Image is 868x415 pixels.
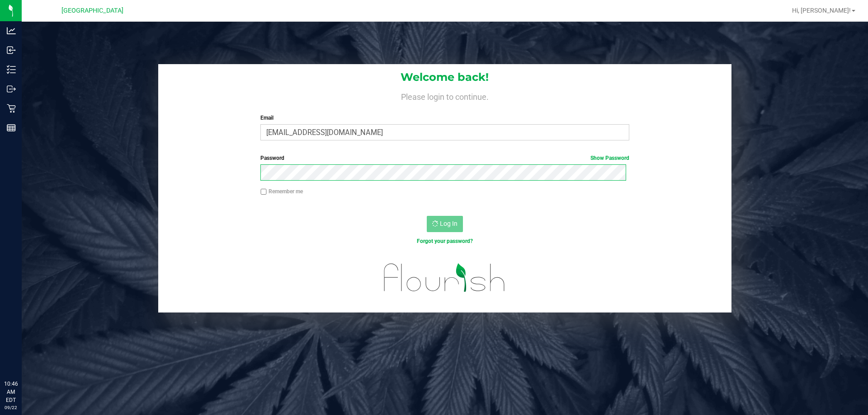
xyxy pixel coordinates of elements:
[7,65,16,74] inline-svg: Inventory
[427,216,463,232] button: Log In
[260,155,284,161] span: Password
[158,90,731,101] h4: Please login to continue.
[260,114,629,122] label: Email
[7,26,16,35] inline-svg: Analytics
[4,404,18,411] p: 09/22
[373,255,516,301] img: flourish_logo.svg
[158,71,731,83] h1: Welcome back!
[590,155,629,161] a: Show Password
[61,7,123,14] span: [GEOGRAPHIC_DATA]
[260,189,267,195] input: Remember me
[7,46,16,55] inline-svg: Inbound
[4,380,18,404] p: 10:46 AM EDT
[7,104,16,113] inline-svg: Retail
[260,187,303,196] label: Remember me
[7,84,16,93] inline-svg: Outbound
[792,7,851,14] span: Hi, [PERSON_NAME]!
[417,238,473,244] a: Forgot your password?
[7,123,16,132] inline-svg: Reports
[440,220,458,227] span: Log In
